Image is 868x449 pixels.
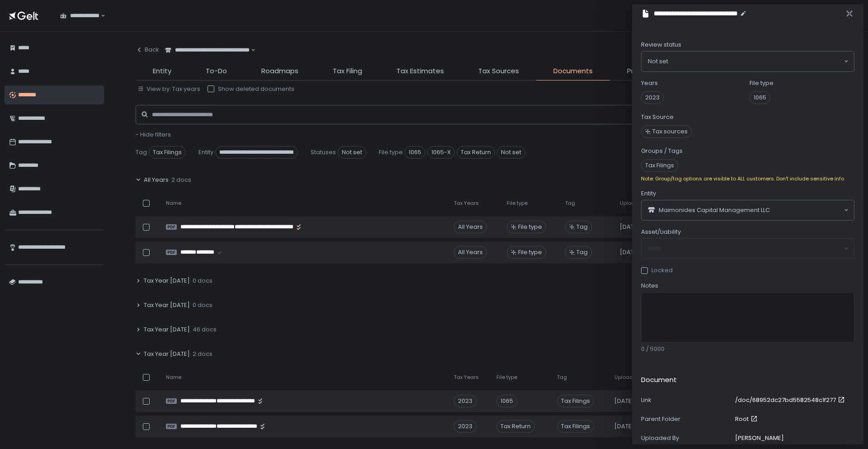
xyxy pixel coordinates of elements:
div: Search for option [642,200,854,220]
span: Tax Year [DATE] [144,301,190,309]
span: File type [496,374,517,381]
span: Tax Filings [149,146,186,159]
div: Note: Group/tag options are visible to ALL customers. Don't include sensitive info [641,175,854,182]
span: Tax Year [DATE] [144,326,190,334]
span: Tax Filings [557,395,594,407]
span: [DATE] [620,223,640,231]
div: 2023 [454,395,476,407]
span: 2023 [641,91,664,104]
label: Groups / Tags [641,147,683,155]
button: View by: Tax years [137,85,200,93]
label: File type [750,79,774,87]
div: Tax Return [496,420,535,433]
span: Tax Filing [333,66,362,76]
span: Projections [627,66,665,76]
span: File type [507,200,528,207]
span: 2 docs [171,176,191,184]
span: 2 docs [193,350,212,358]
div: 2023 [454,420,476,433]
span: Entity [153,66,171,76]
span: Tag [557,374,567,381]
div: All Years [454,221,487,233]
span: Tax Return [457,146,495,159]
span: Uploaded [620,200,645,207]
span: 0 docs [193,301,212,309]
span: Not set [648,57,668,66]
span: Not set [338,146,366,159]
span: 46 docs [193,326,217,334]
span: Statuses [311,148,336,156]
span: Tax sources [652,128,688,136]
a: /doc/68952dc27bd5582548c1f277 [735,396,847,404]
button: Back [136,41,159,59]
div: 1065 [496,395,517,407]
label: Years [641,79,658,87]
span: 1065-X [427,146,455,159]
span: Asset/Liability [641,228,681,236]
span: File type [518,223,542,231]
button: - Hide filters [136,131,171,139]
span: Entity [641,189,656,198]
span: Tax Filings [557,420,594,433]
span: 1065 [750,91,770,104]
span: Tax Year [DATE] [144,350,190,358]
span: Tag [565,200,575,207]
span: [DATE] [620,248,640,256]
span: Maimonides Capital Management LLC [659,206,770,214]
div: Uploaded By [641,434,731,442]
span: Tag [576,223,588,231]
span: [DATE] [614,422,634,430]
span: Tax Sources [478,66,519,76]
span: File type [518,248,542,256]
span: All Years [144,176,169,184]
div: Search for option [642,52,854,71]
div: Back [136,46,159,54]
input: Search for option [668,57,843,66]
span: Uploaded [614,374,640,381]
span: - Hide filters [136,130,171,139]
h2: Document [641,375,677,385]
span: Notes [641,282,658,290]
span: Tax Filings [641,159,678,172]
span: 0 docs [193,277,212,285]
span: Tax Year [DATE] [144,277,190,285]
div: [PERSON_NAME] [735,434,784,442]
span: Tax Years [454,200,479,207]
a: Root [735,415,759,423]
span: Documents [553,66,593,76]
div: Parent Folder [641,415,731,423]
span: To-Do [206,66,227,76]
input: Search for option [770,206,843,215]
span: 1065 [405,146,425,159]
span: Tag [576,248,588,256]
span: Not set [497,146,525,159]
label: Tax Source [641,113,674,121]
span: Entity [198,148,213,156]
div: 0 / 5000 [641,345,854,353]
span: Review status [641,41,681,49]
span: [DATE] [614,397,634,405]
div: Link [641,396,731,404]
span: Name [166,200,181,207]
span: Name [166,374,181,381]
span: Tax Years [454,374,479,381]
div: All Years [454,246,487,259]
span: File type [379,148,403,156]
div: Search for option [159,41,255,60]
div: Search for option [54,6,105,25]
span: Tax Estimates [396,66,444,76]
span: Roadmaps [261,66,298,76]
span: Tag [136,148,147,156]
